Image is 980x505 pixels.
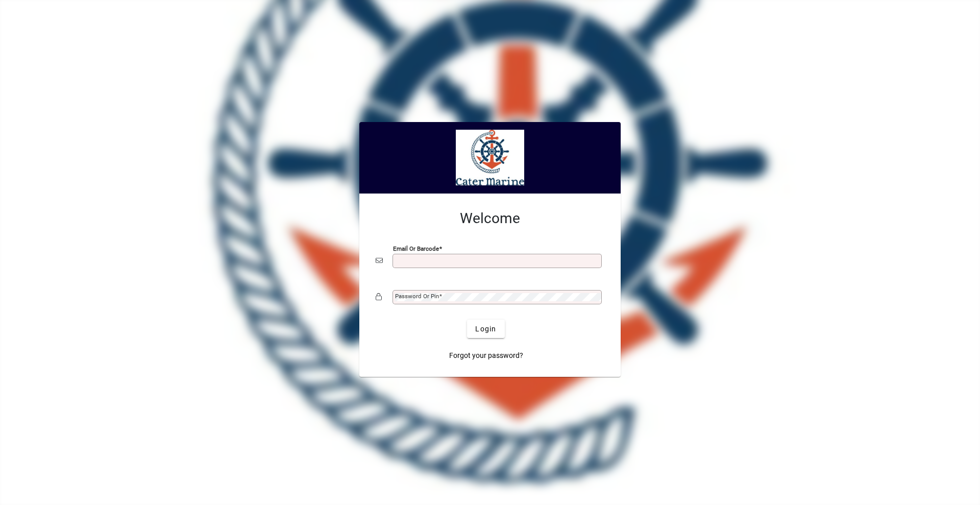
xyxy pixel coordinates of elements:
[467,320,504,338] button: Login
[449,350,523,361] span: Forgot your password?
[376,210,604,227] h2: Welcome
[445,346,527,365] a: Forgot your password?
[475,324,496,334] span: Login
[395,293,439,300] mat-label: Password or Pin
[393,245,439,252] mat-label: Email or Barcode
